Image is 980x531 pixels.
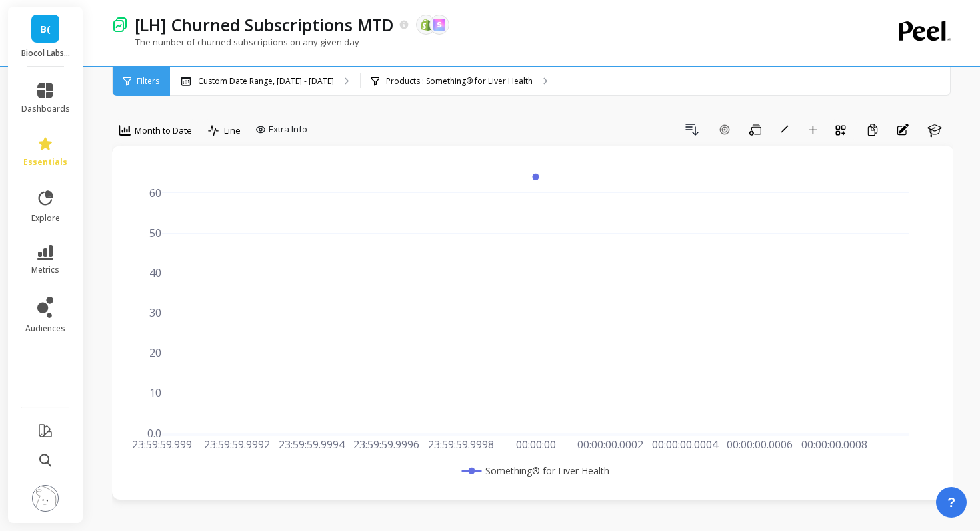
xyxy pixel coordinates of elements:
span: Line [224,124,241,137]
img: api.skio.svg [433,19,445,31]
p: Biocol Labs (US) [21,48,70,59]
span: Month to Date [135,124,192,137]
span: B( [40,21,51,37]
button: ? [936,487,967,518]
img: header icon [112,17,128,33]
span: metrics [31,265,59,275]
span: audiences [25,323,65,334]
span: dashboards [21,104,70,114]
img: api.shopify.svg [420,19,432,31]
span: explore [31,213,60,224]
p: [LH] Churned Subscriptions MTD [135,13,394,36]
p: Custom Date Range, [DATE] - [DATE] [198,76,334,87]
span: Extra Info [269,123,307,136]
span: Filters [137,76,159,87]
p: The number of churned subscriptions on any given day [112,36,359,48]
span: essentials [23,157,67,168]
img: profile picture [32,485,59,512]
p: Products : Something® for Liver Health [386,76,533,87]
span: ? [947,493,955,512]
